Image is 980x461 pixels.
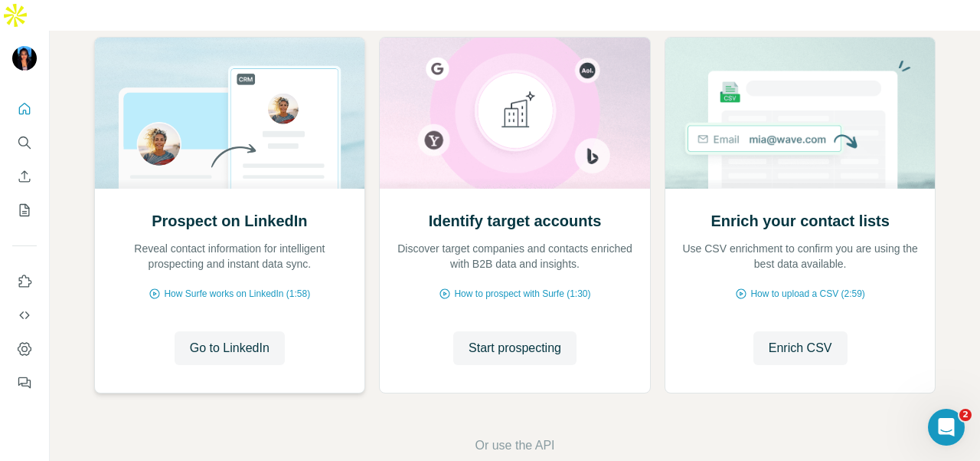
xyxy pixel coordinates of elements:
button: Use Surfe API [12,301,37,329]
span: Start prospecting [469,339,561,357]
button: Use Surfe on LinkedIn [12,268,37,295]
button: Start prospecting [453,331,577,365]
button: Enrich CSV [753,331,848,365]
iframe: Intercom live chat [928,409,965,446]
button: Quick start [12,95,37,123]
button: Go to LinkedIn [175,331,285,365]
img: Prospect on LinkedIn [94,38,366,189]
p: Discover target companies and contacts enriched with B2B data and insights. [395,241,635,272]
span: How to prospect with Surfe (1:30) [454,287,590,301]
button: My lists [12,196,37,224]
h2: Enrich your contact lists [710,210,889,232]
button: Dashboard [12,335,37,363]
button: Search [12,129,37,156]
h2: Prospect on LinkedIn [152,210,307,232]
span: Enrich CSV [769,339,832,357]
button: Feedback [12,369,37,397]
button: Or use the API [475,436,554,455]
span: How Surfe works on LinkedIn (1:58) [164,287,310,301]
h2: Identify target accounts [429,210,602,232]
button: Enrich CSV [12,163,37,190]
img: Avatar [12,46,37,71]
img: Enrich your contact lists [665,38,936,189]
p: Reveal contact information for intelligent prospecting and instant data sync. [110,241,350,272]
span: 2 [959,409,972,421]
span: Go to LinkedIn [190,339,269,357]
img: Identify target accounts [379,38,651,189]
p: Use CSV enrichment to confirm you are using the best data available. [681,241,920,272]
span: How to upload a CSV (2:59) [750,287,864,301]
